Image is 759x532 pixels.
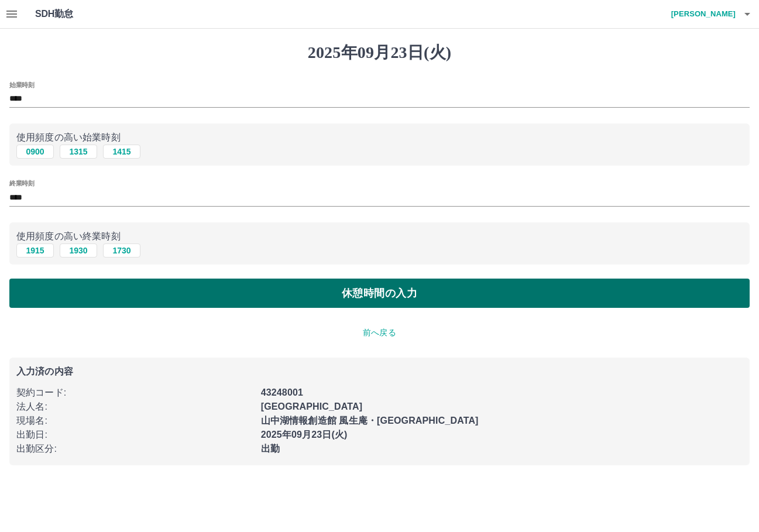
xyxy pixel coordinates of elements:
[16,145,54,159] button: 0900
[16,428,254,442] p: 出勤日 :
[16,442,254,456] p: 出勤区分 :
[16,400,254,414] p: 法人名 :
[16,229,743,243] p: 使用頻度の高い終業時刻
[261,430,348,440] b: 2025年09月23日(火)
[261,401,363,411] b: [GEOGRAPHIC_DATA]
[16,414,254,428] p: 現場名 :
[9,327,750,339] p: 前へ戻る
[103,145,140,159] button: 1415
[103,243,140,258] button: 1730
[9,279,750,308] button: 休憩時間の入力
[261,416,479,425] b: 山中湖情報創造館 風生庵・[GEOGRAPHIC_DATA]
[261,387,303,397] b: 43248001
[261,444,280,454] b: 出勤
[9,43,750,63] h1: 2025年09月23日(火)
[16,386,254,400] p: 契約コード :
[16,131,743,145] p: 使用頻度の高い始業時刻
[9,80,34,89] label: 始業時刻
[9,179,34,188] label: 終業時刻
[16,367,743,376] p: 入力済の内容
[60,145,97,159] button: 1315
[16,243,54,258] button: 1915
[60,243,97,258] button: 1930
